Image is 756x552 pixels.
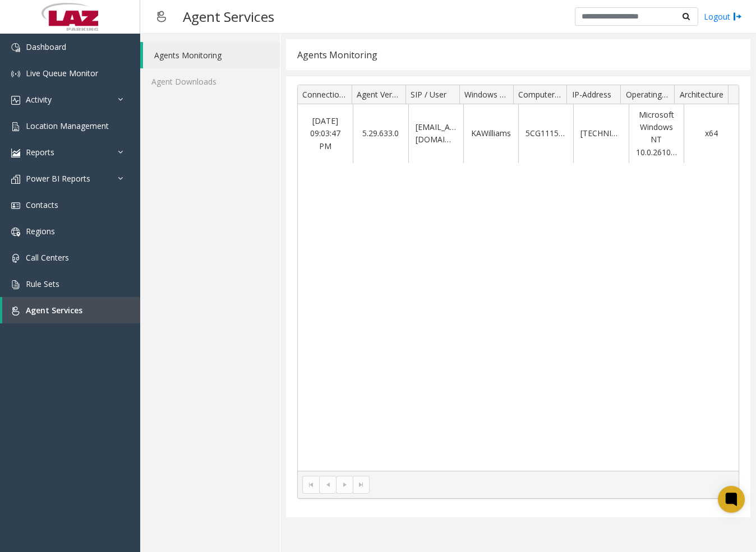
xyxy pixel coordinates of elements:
span: Location Management [26,120,109,131]
img: 'icon' [11,96,20,105]
td: x64 [684,104,739,164]
td: [TECHNICAL_ID] [573,104,628,164]
img: 'icon' [11,122,20,131]
span: Agent Services [26,305,82,316]
a: Agents Monitoring [143,42,280,68]
td: Microsoft Windows NT 10.0.26100.0 [629,104,684,164]
span: Activity [26,94,52,105]
img: 'icon' [11,201,20,210]
td: 5CG1115FNC [518,104,573,164]
span: Dashboard [26,41,66,52]
span: Agent Version [357,89,407,100]
img: 'icon' [11,175,20,184]
span: Call Centers [26,252,69,263]
img: logout [733,11,742,22]
img: 'icon' [11,149,20,157]
span: Connection Time [302,89,365,100]
span: Regions [26,226,55,236]
a: Agent Downloads [140,68,280,95]
td: [EMAIL_ADDRESS][DOMAIN_NAME] [408,104,463,164]
span: Live Queue Monitor [26,68,98,78]
img: 'icon' [11,228,20,236]
span: IP-Address [572,89,611,100]
span: Power BI Reports [26,173,90,184]
span: Reports [26,147,54,157]
img: 'icon' [11,254,20,263]
span: Computer Name [518,89,579,100]
img: pageIcon [151,3,172,30]
span: SIP / User [411,89,446,100]
span: Windows User [464,89,517,100]
div: Data table [298,85,739,471]
img: 'icon' [11,307,20,316]
img: 'icon' [11,69,20,78]
td: 5.29.633.0 [353,104,408,164]
span: Contacts [26,200,58,210]
td: KAWilliams [463,104,518,164]
img: 'icon' [11,280,20,289]
a: Logout [704,11,742,22]
div: Agents Monitoring [297,48,377,62]
img: 'icon' [11,43,20,52]
a: Agent Services [2,297,140,323]
span: Operating System [626,89,691,100]
h3: Agent Services [177,3,280,30]
span: Architecture [680,89,723,100]
span: Rule Sets [26,279,59,289]
td: [DATE] 09:03:47 PM [298,104,353,164]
